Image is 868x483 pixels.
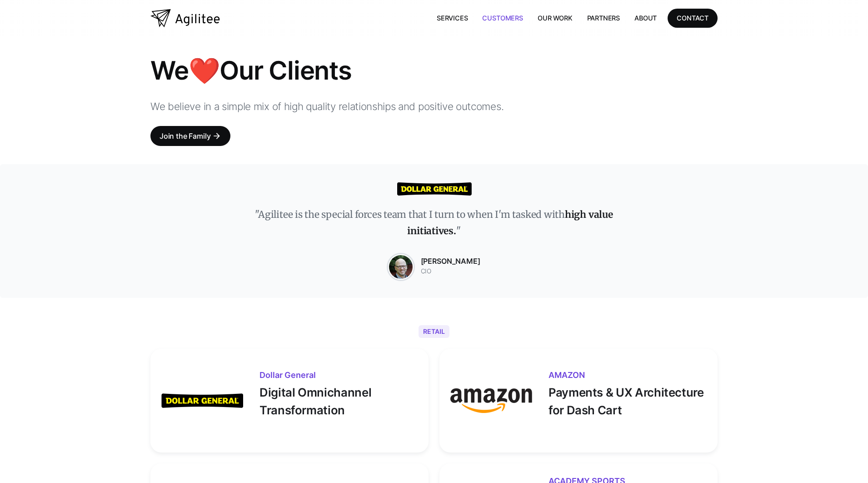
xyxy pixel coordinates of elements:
[150,97,547,115] p: We believe in a simple mix of high quality relationships and positive outcomes.
[530,9,580,27] a: Our Work
[150,55,547,86] h1: We Our Clients
[421,257,480,266] strong: [PERSON_NAME]
[407,209,613,237] strong: high value initiatives.
[150,9,220,27] a: home
[160,130,210,142] div: Join the Family
[668,9,718,27] a: CONTACT
[580,9,628,27] a: Partners
[549,379,707,419] p: Payments & UX Architecture for Dash Cart
[212,131,221,141] div: arrow_forward
[421,266,480,277] div: CIO
[150,126,230,146] a: Join the Familyarrow_forward
[239,206,629,240] p: "Agilitee is the special forces team that I turn to when I'm tasked with "
[429,9,475,27] a: Services
[259,371,418,379] h3: Dollar General
[419,325,449,338] div: Retail
[259,379,418,419] p: Digital Omnichannel Transformation
[189,55,220,86] span: ❤️
[475,9,530,27] a: Customers
[549,371,707,379] h3: AMAZON
[677,12,708,24] div: CONTACT
[627,9,664,27] a: About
